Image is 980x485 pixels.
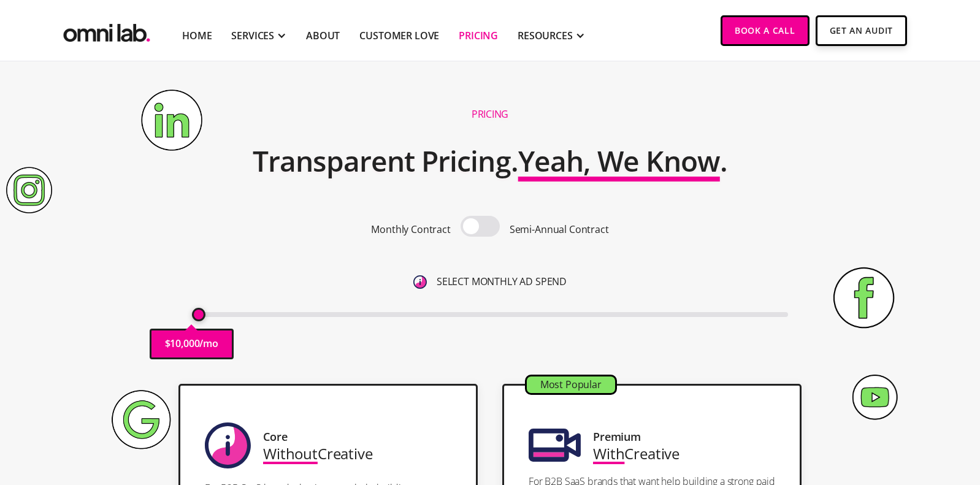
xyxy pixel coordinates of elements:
a: About [306,28,340,43]
div: Premium [593,429,641,445]
a: Pricing [459,28,498,43]
div: Creative [593,445,679,462]
a: Customer Love [359,28,439,43]
p: SELECT MONTHLY AD SPEND [437,273,567,290]
div: Creative [263,445,373,462]
span: Without [263,443,318,464]
div: Core [263,429,287,445]
h2: Transparent Pricing. . [253,137,727,186]
a: Home [182,28,212,43]
img: 6410812402e99d19b372aa32_omni-nav-info.svg [413,275,427,289]
div: RESOURCES [518,28,573,43]
a: home [61,15,153,45]
p: $ [165,335,170,352]
a: Get An Audit [816,15,907,46]
iframe: Chat Widget [760,343,980,485]
span: Yeah, We Know [518,142,720,180]
a: Book a Call [721,15,810,46]
p: /mo [199,335,218,352]
p: 10,000 [170,335,199,352]
div: SERVICES [231,28,274,43]
p: Semi-Annual Contract [510,221,609,238]
div: Most Popular [527,376,615,393]
h1: Pricing [472,108,508,121]
p: Monthly Contract [371,221,450,238]
img: Omni Lab: B2B SaaS Demand Generation Agency [61,15,153,45]
span: With [593,443,624,464]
